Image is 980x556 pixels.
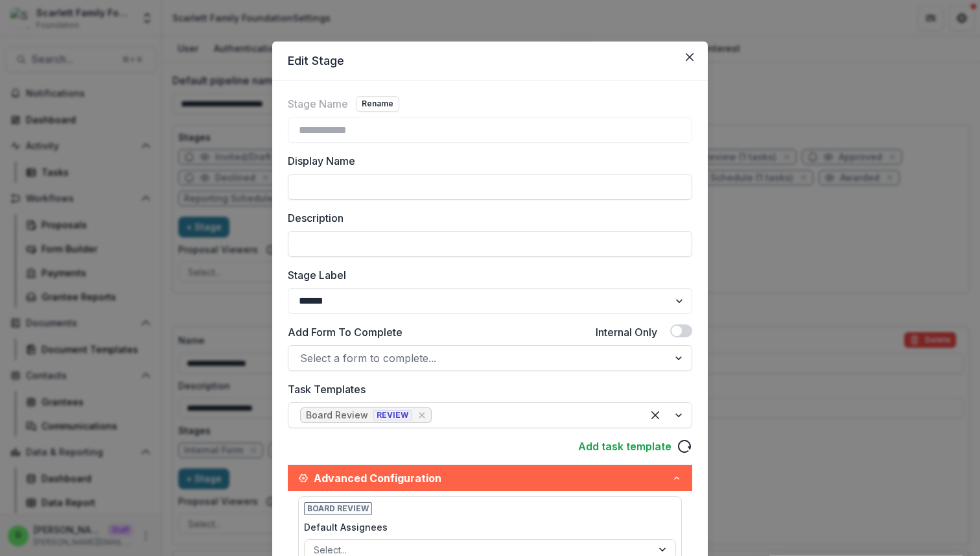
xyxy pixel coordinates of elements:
span: REVIEW [373,410,412,420]
header: Edit Stage [272,42,708,80]
span: Board Review [304,502,372,515]
label: Stage Name [288,96,348,112]
button: Advanced Configuration [288,465,692,491]
label: Display Name [288,153,684,169]
label: Add Form To Complete [288,324,402,340]
svg: reload [677,439,692,454]
label: Default Assignees [304,520,668,534]
button: Close [679,47,700,67]
div: Clear selected options [645,405,666,426]
label: Description [288,210,684,226]
a: Add task template [578,439,671,454]
div: Remove [object Object] [415,409,428,422]
label: Internal Only [596,324,657,340]
button: Rename [356,96,399,112]
span: Advanced Configuration [314,470,671,486]
label: Stage Label [288,267,684,283]
label: Task Templates [288,381,684,397]
div: Board Review [306,410,368,421]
